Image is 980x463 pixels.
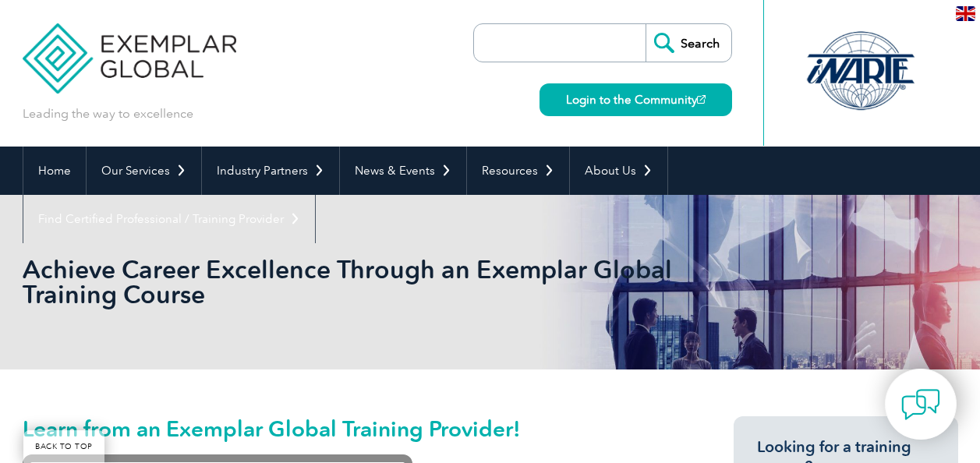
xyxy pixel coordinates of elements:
[901,385,940,424] img: contact-chat.png
[87,147,201,195] a: Our Services
[23,430,104,463] a: BACK TO TOP
[23,195,315,243] a: Find Certified Professional / Training Provider
[570,147,667,195] a: About Us
[23,147,86,195] a: Home
[956,6,975,21] img: en
[697,95,706,104] img: open_square.png
[467,147,569,195] a: Resources
[202,147,339,195] a: Industry Partners
[23,105,193,122] p: Leading the way to excellence
[540,83,732,116] a: Login to the Community
[23,416,678,441] h2: Learn from an Exemplar Global Training Provider!
[340,147,466,195] a: News & Events
[646,24,731,62] input: Search
[23,257,678,307] h2: Achieve Career Excellence Through an Exemplar Global Training Course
